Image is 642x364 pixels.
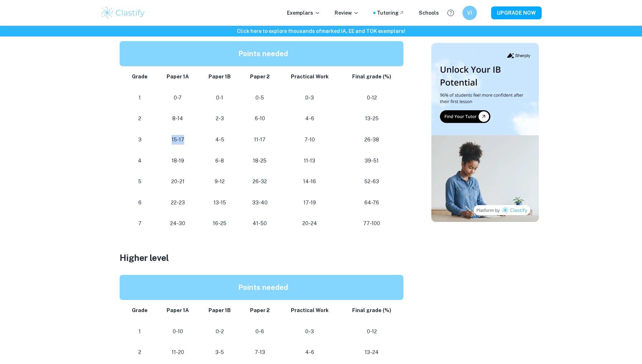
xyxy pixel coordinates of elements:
p: 20-21 [163,177,193,186]
p: 1 [128,93,151,103]
p: 0-3 [285,93,334,103]
p: 4-6 [285,348,334,357]
h3: Higher level [120,251,406,264]
p: 4-5 [205,135,235,145]
p: 3 [128,135,151,145]
p: 15-17 [163,135,193,145]
p: 0-7 [163,93,193,103]
p: 6 [128,198,151,208]
p: 13-24 [346,348,398,357]
p: 33-40 [246,198,273,208]
strong: Paper 1A [167,307,189,313]
p: 52-63 [346,177,398,186]
p: 11-17 [246,135,273,145]
p: 2 [128,348,151,357]
strong: Paper 2 [250,74,270,79]
p: 7-13 [246,348,273,357]
p: 4 [128,156,151,166]
p: 0-2 [205,327,235,336]
h6: Click here to explore thousands of marked IA, EE and TOK exemplars ! [1,27,641,35]
p: 26-38 [346,135,398,145]
strong: Points needed [238,49,288,58]
p: 0-6 [246,327,273,336]
p: 64-76 [346,198,398,208]
p: 4-6 [285,114,334,123]
p: 3-5 [205,348,235,357]
p: 16-25 [205,219,235,228]
p: 2 [128,114,151,123]
p: 26-32 [246,177,273,186]
p: 18-25 [246,156,273,166]
p: 2-3 [205,114,235,123]
p: 41-50 [246,219,273,228]
p: 14-16 [285,177,334,186]
p: 8-14 [163,114,193,123]
p: 22-23 [163,198,193,208]
p: Exemplars [287,9,320,17]
p: 0-12 [346,93,398,103]
p: 5 [128,177,151,186]
p: Review [335,9,359,17]
p: 17-19 [285,198,334,208]
p: 6-8 [205,156,235,166]
p: 7 [128,219,151,228]
strong: Grade [132,307,148,313]
p: 7-10 [285,135,334,145]
p: 13-15 [205,198,235,208]
strong: Grade [132,74,148,79]
button: UPGRADE NOW [491,6,542,19]
strong: Final grade (%) [352,307,391,313]
img: Clastify logo [100,6,146,20]
strong: Paper 1B [209,74,231,79]
img: Thumbnail [431,43,539,222]
p: 18-19 [163,156,193,166]
p: 0-1 [205,93,235,103]
p: 24-30 [163,219,193,228]
p: 0-10 [163,327,193,336]
p: 13-25 [346,114,398,123]
strong: Paper 2 [250,307,270,313]
strong: Practical Work [291,74,329,79]
a: Tutoring [377,9,404,17]
button: VI [463,6,477,20]
a: Schools [419,9,439,17]
p: 20-24 [285,219,334,228]
p: 0-12 [346,327,398,336]
strong: Paper 1A [167,74,189,79]
button: Help and Feedback [445,7,457,19]
p: 77-100 [346,219,398,228]
h6: VI [466,9,474,17]
p: 0-3 [285,327,334,336]
p: 11-20 [163,348,193,357]
p: 6-10 [246,114,273,123]
strong: Final grade (%) [352,74,391,79]
strong: Paper 1B [209,307,231,313]
p: 0-5 [246,93,273,103]
strong: Points needed [238,283,288,292]
p: 39-51 [346,156,398,166]
p: 1 [128,327,151,336]
p: 9-12 [205,177,235,186]
strong: Practical Work [291,307,329,313]
p: 11-13 [285,156,334,166]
